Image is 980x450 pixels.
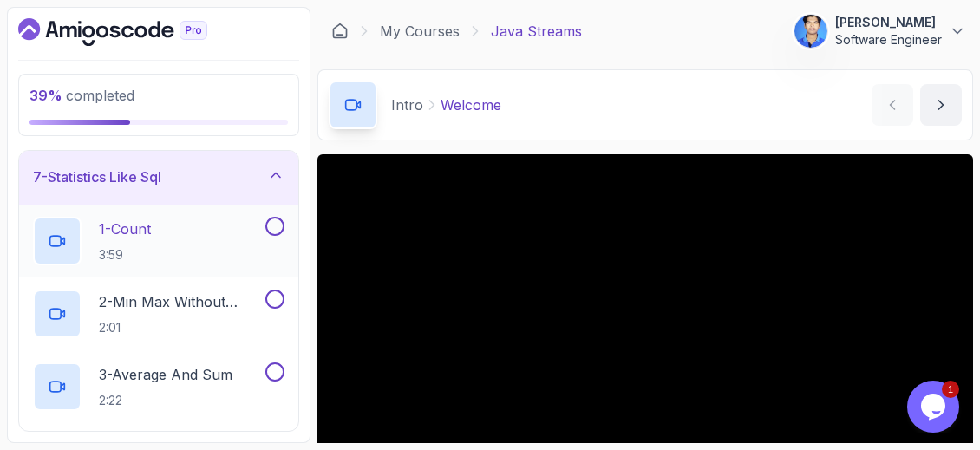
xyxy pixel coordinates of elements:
[391,95,423,115] p: Intro
[907,381,963,433] iframe: chat widget
[19,149,298,205] button: 7-Statistics Like Sql
[33,290,284,338] button: 2-Min Max Without Comparators2:01
[29,87,134,104] span: completed
[835,31,942,49] p: Software Engineer
[380,21,460,42] a: My Courses
[33,362,284,411] button: 3-Average And Sum2:22
[491,21,582,42] p: Java Streams
[29,87,62,104] span: 39 %
[99,218,151,239] p: 1 - Count
[441,95,501,115] p: Welcome
[331,23,349,40] a: Dashboard
[99,364,232,385] p: 3 - Average And Sum
[99,319,262,336] p: 2:01
[794,15,827,48] img: user profile image
[33,166,161,187] h3: 7 - Statistics Like Sql
[794,14,966,49] button: user profile image[PERSON_NAME]Software Engineer
[872,84,913,126] button: previous content
[99,246,151,264] p: 3:59
[835,14,942,31] p: [PERSON_NAME]
[18,18,247,46] a: Dashboard
[33,217,284,265] button: 1-Count3:59
[99,392,232,409] p: 2:22
[920,84,962,126] button: next content
[99,291,262,312] p: 2 - Min Max Without Comparators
